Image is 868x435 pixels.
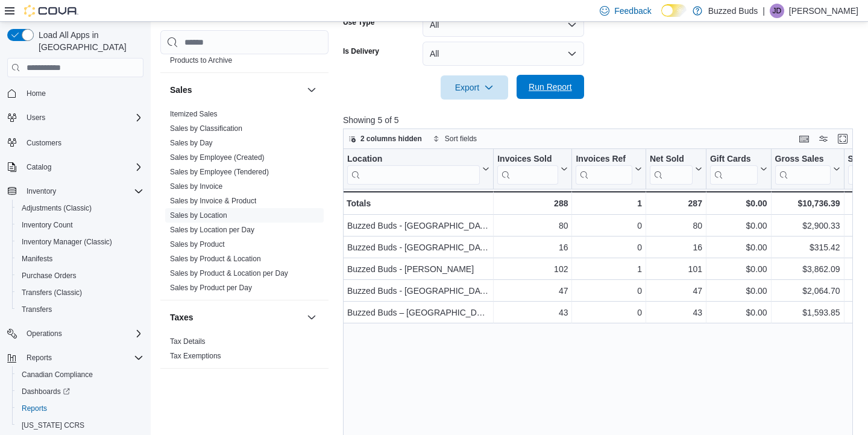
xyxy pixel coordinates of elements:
a: Sales by Invoice [170,182,222,191]
span: Reports [17,401,143,416]
span: Sales by Day [170,138,213,148]
div: 0 [576,218,641,233]
span: Inventory Manager (Classic) [17,235,143,249]
button: 2 columns hidden [344,132,427,146]
button: Transfers (Classic) [12,284,148,301]
div: Net Sold [650,154,693,165]
div: $2,900.33 [775,218,840,233]
div: 47 [497,284,568,298]
span: Customers [22,135,143,150]
button: Invoices Ref [576,154,641,185]
span: Sales by Product & Location per Day [170,268,288,278]
div: Jack Davidson [770,4,784,18]
div: $0.00 [710,240,767,255]
span: Operations [22,326,143,341]
div: $0.00 [710,284,767,298]
span: Canadian Compliance [17,367,143,382]
button: Sales [304,83,319,97]
button: Invoices Sold [497,154,568,185]
button: Inventory [2,183,148,200]
span: JD [773,4,782,18]
button: Net Sold [650,154,702,185]
span: Tax Exemptions [170,351,221,361]
label: Is Delivery [343,46,379,56]
div: 16 [650,240,702,255]
span: Tax Details [170,337,206,346]
span: Dark Mode [661,17,662,17]
a: Sales by Classification [170,124,242,133]
button: Operations [2,325,148,342]
div: 0 [576,305,641,320]
span: Transfers [17,302,143,317]
p: Showing 5 of 5 [343,114,858,126]
div: 16 [497,240,568,255]
button: Home [2,84,148,102]
a: Sales by Product per Day [170,284,252,292]
span: Reports [27,353,52,363]
h3: Sales [170,84,192,96]
img: Cova [24,5,78,17]
div: $0.00 [710,305,767,320]
button: Transfers [12,301,148,318]
div: 287 [650,196,702,211]
button: Manifests [12,250,148,267]
span: Catalog [27,162,51,172]
button: Taxes [170,311,302,323]
div: Totals [347,196,489,211]
a: Products to Archive [170,56,232,65]
span: Products to Archive [170,56,232,65]
span: Purchase Orders [17,268,143,283]
button: Reports [12,400,148,417]
a: Transfers (Classic) [17,285,87,300]
button: Reports [2,349,148,366]
button: Display options [816,132,831,146]
span: Sales by Employee (Tendered) [170,167,269,177]
div: $1,593.85 [775,305,840,320]
a: Manifests [17,252,57,266]
button: Purchase Orders [12,267,148,284]
span: Reports [22,351,143,365]
span: Run Report [529,81,572,93]
button: Users [22,110,50,125]
button: Sort fields [428,132,482,146]
span: Users [27,113,45,122]
div: $0.00 [710,218,767,233]
div: 0 [576,240,641,255]
a: Sales by Employee (Created) [170,153,265,162]
span: Feedback [614,5,651,17]
button: All [423,13,584,37]
button: Location [347,154,489,185]
span: [US_STATE] CCRS [22,421,84,430]
span: Export [448,75,501,100]
a: Sales by Product & Location [170,255,261,263]
span: Sales by Invoice [170,182,222,191]
button: [US_STATE] CCRS [12,417,148,434]
span: Canadian Compliance [22,370,93,379]
div: Location [347,154,480,185]
a: Canadian Compliance [17,367,98,382]
button: Adjustments (Classic) [12,200,148,217]
div: Gift Card Sales [710,154,758,185]
button: Gross Sales [775,154,840,185]
div: Buzzed Buds - [PERSON_NAME] [347,262,489,276]
span: Itemized Sales [170,109,218,119]
button: Inventory Manager (Classic) [12,233,148,250]
a: Tax Details [170,337,206,346]
div: Buzzed Buds - [GEOGRAPHIC_DATA] [347,240,489,255]
div: Gross Sales [775,154,830,185]
button: Run Report [517,75,584,99]
a: Sales by Invoice & Product [170,197,256,205]
p: [PERSON_NAME] [789,4,858,18]
span: Sales by Location per Day [170,225,254,235]
a: Dashboards [17,384,75,399]
span: Operations [27,329,62,338]
span: Dashboards [22,387,70,396]
span: 2 columns hidden [360,134,422,144]
button: Keyboard shortcuts [797,132,811,146]
span: Home [27,89,46,98]
span: Adjustments (Classic) [17,201,143,215]
div: Invoices Ref [576,154,632,185]
span: Manifests [17,252,143,266]
div: Sales [160,107,329,300]
button: Users [2,109,148,126]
